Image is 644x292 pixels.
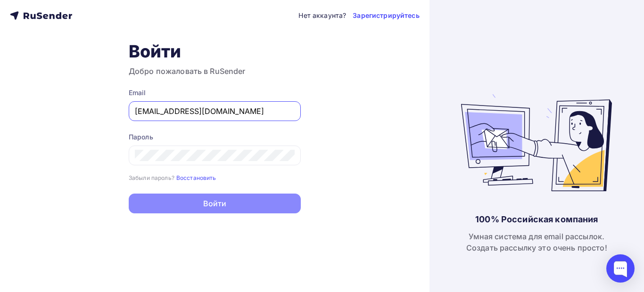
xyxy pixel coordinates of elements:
div: Умная система для email рассылок. Создать рассылку это очень просто! [466,231,607,253]
div: Пароль [129,132,301,142]
h3: Добро пожаловать в RuSender [129,65,301,77]
div: Email [129,88,301,97]
h1: Войти [129,41,301,62]
a: Зарегистрируйтесь [353,11,419,20]
div: Нет аккаунта? [298,11,346,20]
div: 100% Российская компания [475,214,598,225]
a: Восстановить [176,173,216,181]
input: Укажите свой email [135,105,295,117]
button: Войти [129,194,301,213]
small: Забыли пароль? [129,174,174,181]
small: Восстановить [176,174,216,181]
